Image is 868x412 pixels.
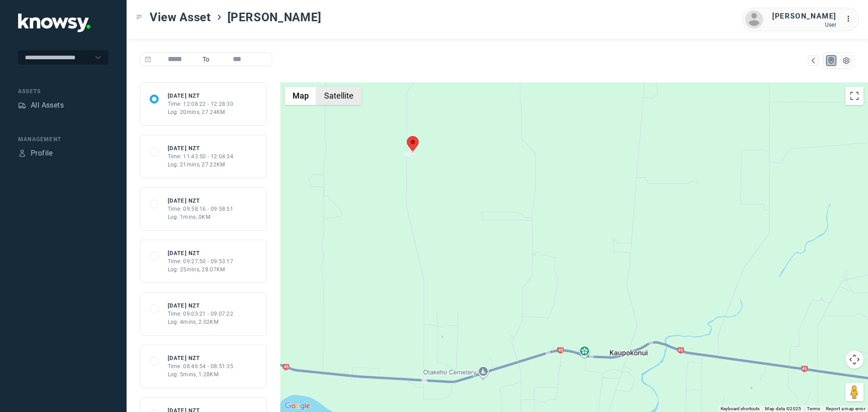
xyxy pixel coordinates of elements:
div: [PERSON_NAME] [772,11,836,22]
div: Assets [18,87,108,95]
span: View Asset [150,9,211,25]
div: Time: 12:08:22 - 12:28:30 [168,100,234,108]
div: Log: 21mins, 27.22KM [168,161,234,169]
div: [DATE] NZT [168,249,234,257]
span: To [199,52,213,66]
div: Time: 09:58:16 - 09:58:51 [168,205,234,213]
div: [DATE] NZT [168,92,234,100]
div: Map [827,57,835,65]
div: User [772,22,836,28]
div: : [845,14,856,24]
div: [DATE] NZT [168,144,234,152]
div: Time: 09:03:21 - 09:07:22 [168,310,234,318]
a: Report a map error [826,406,865,411]
div: [DATE] NZT [168,302,234,310]
button: Toggle fullscreen view [845,87,863,105]
div: Time: 11:43:50 - 12:04:34 [168,152,234,161]
div: [DATE] NZT [168,354,234,362]
img: avatar.png [745,10,763,28]
button: Map camera controls [845,350,863,369]
span: Map data ©2025 [765,406,802,411]
div: Log: 25mins, 28.07KM [168,265,234,274]
span: [PERSON_NAME] [227,9,321,25]
div: Time: 09:27:50 - 09:53:17 [168,257,234,265]
a: ProfileProfile [18,148,53,159]
div: Assets [18,101,26,109]
div: Profile [18,149,26,157]
div: Time: 08:46:54 - 08:51:35 [168,362,234,370]
img: Google [283,400,312,412]
div: Log: 4mins, 2.02KM [168,318,234,326]
img: Application Logo [18,14,90,32]
button: Show satellite imagery [316,87,361,105]
a: Terms [807,406,821,411]
tspan: ... [846,15,855,22]
div: Map [809,57,817,65]
div: List [842,57,850,65]
div: Management [18,135,108,143]
a: Open this area in Google Maps (opens a new window) [283,400,312,412]
div: Profile [31,148,53,159]
div: Log: 1mins, 0KM [168,213,234,221]
button: Drag Pegman onto the map to open Street View [845,383,863,401]
div: Toggle Menu [136,14,142,20]
button: Show street map [285,87,316,105]
div: > [216,14,223,21]
button: Keyboard shortcuts [721,406,759,412]
a: AssetsAll Assets [18,100,64,111]
div: [DATE] NZT [168,197,234,205]
div: : [845,14,856,26]
div: Log: 5mins, 1.28KM [168,370,234,379]
div: All Assets [31,100,64,111]
div: Log: 20mins, 27.24KM [168,108,234,116]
